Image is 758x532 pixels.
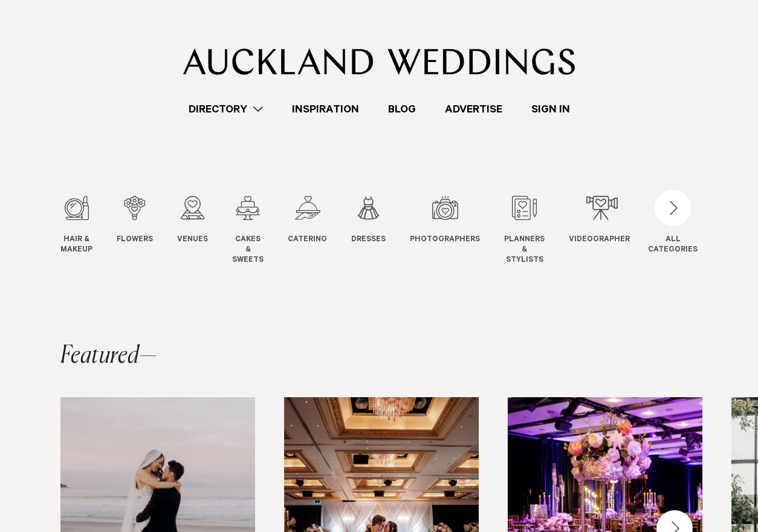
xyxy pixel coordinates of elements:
swiper-slide: 8 / 12 [504,196,569,265]
swiper-slide: 4 / 12 [232,196,288,265]
a: Flowers [117,196,153,245]
img: Auckland Weddings Logo [183,48,575,75]
span: Photographers [410,235,480,245]
span: Catering [288,235,327,245]
a: Venues [177,196,208,245]
a: Inspiration [277,101,374,117]
a: Sign In [517,101,585,117]
span: Videographers [569,235,635,245]
a: Dresses [351,196,386,245]
swiper-slide: 5 / 12 [288,196,351,265]
swiper-slide: 7 / 12 [410,196,504,265]
span: Cakes & Sweets [232,235,264,265]
span: Flowers [117,235,153,245]
swiper-slide: 2 / 12 [117,196,177,265]
h2: Featured [60,344,157,368]
a: Advertise [430,101,517,117]
button: ALLCATEGORIES [648,196,698,253]
span: Dresses [351,235,386,245]
a: Cakes & Sweets [232,196,264,265]
span: Planners & Stylists [504,235,545,265]
a: Videographers [569,196,635,245]
swiper-slide: 9 / 12 [569,196,659,265]
a: Catering [288,196,327,245]
a: Hair & Makeup [60,196,92,256]
a: Directory [174,101,277,117]
span: Hair & Makeup [60,235,92,256]
a: Photographers [410,196,480,245]
swiper-slide: 6 / 12 [351,196,410,265]
div: ALL CATEGORIES [648,235,698,256]
a: Blog [374,101,430,117]
a: Planners & Stylists [504,196,545,265]
swiper-slide: 1 / 12 [60,196,117,265]
swiper-slide: 3 / 12 [177,196,232,265]
span: Venues [177,235,208,245]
